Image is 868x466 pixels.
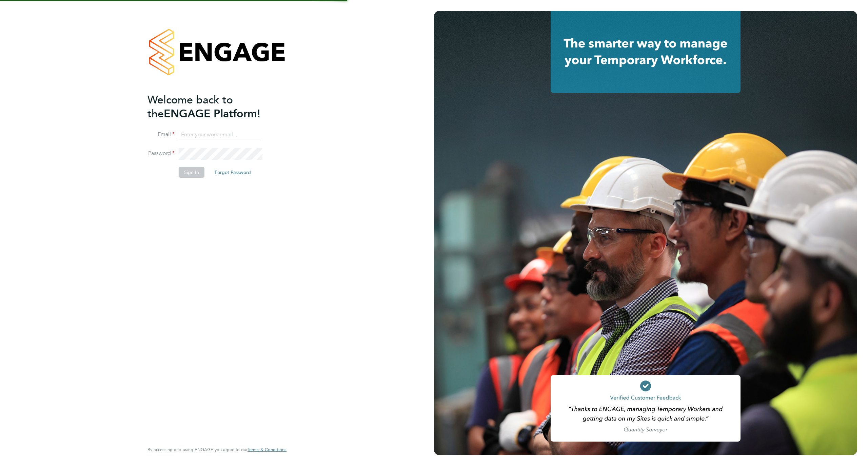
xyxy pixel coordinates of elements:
span: Welcome back to the [147,93,233,120]
a: Terms & Conditions [248,447,287,452]
label: Email [147,131,175,138]
h2: ENGAGE Platform! [147,93,280,121]
button: Sign In [179,167,204,178]
span: Terms & Conditions [248,447,287,452]
span: By accessing and using ENGAGE you agree to our [147,447,287,452]
input: Enter your work email... [179,129,262,141]
label: Password [147,150,175,157]
button: Forgot Password [209,167,256,178]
